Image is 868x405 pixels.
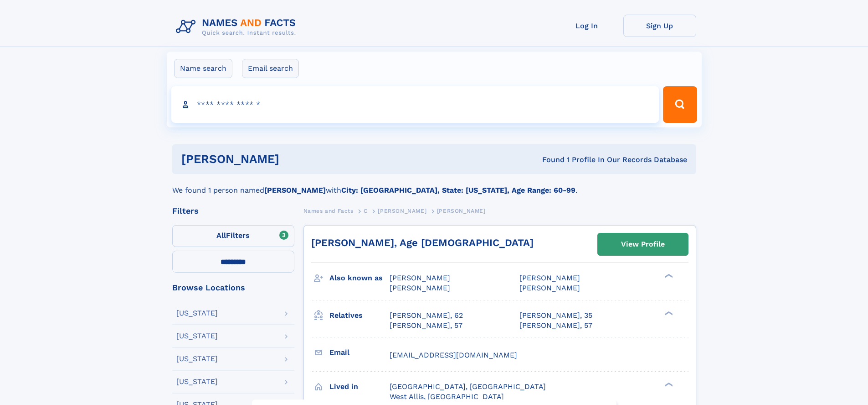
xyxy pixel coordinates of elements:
[390,382,546,391] span: [GEOGRAPHIC_DATA], [GEOGRAPHIC_DATA]
[172,284,294,292] div: Browse Locations
[176,310,218,317] div: [US_STATE]
[329,270,390,286] h3: Also known as
[311,237,534,248] a: [PERSON_NAME], Age [DEMOGRAPHIC_DATA]
[242,59,299,78] label: Email search
[390,274,450,282] span: [PERSON_NAME]
[623,15,696,37] a: Sign Up
[172,15,303,39] img: Logo Names and Facts
[390,351,517,359] span: [EMAIL_ADDRESS][DOMAIN_NAME]
[174,59,232,78] label: Name search
[329,308,390,323] h3: Relatives
[172,207,294,215] div: Filters
[621,234,665,255] div: View Profile
[519,274,580,282] span: [PERSON_NAME]
[390,310,463,321] a: [PERSON_NAME], 62
[411,155,687,165] div: Found 1 Profile In Our Records Database
[364,205,368,216] a: C
[378,208,426,214] span: [PERSON_NAME]
[663,273,673,279] div: ❯
[172,174,696,196] div: We found 1 person named with .
[519,310,592,321] a: [PERSON_NAME], 35
[176,355,218,363] div: [US_STATE]
[364,208,368,214] span: C
[437,208,486,214] span: [PERSON_NAME]
[176,332,218,340] div: [US_STATE]
[329,345,390,360] h3: Email
[390,321,462,331] a: [PERSON_NAME], 57
[663,86,697,123] button: Search Button
[176,378,218,385] div: [US_STATE]
[519,321,592,331] a: [PERSON_NAME], 57
[390,392,504,401] span: West Allis, [GEOGRAPHIC_DATA]
[663,310,673,316] div: ❯
[181,153,411,165] h1: [PERSON_NAME]
[598,233,688,255] a: View Profile
[341,186,575,195] b: City: [GEOGRAPHIC_DATA], State: [US_STATE], Age Range: 60-99
[303,205,354,216] a: Names and Facts
[216,231,226,240] span: All
[264,186,326,195] b: [PERSON_NAME]
[663,381,673,387] div: ❯
[172,225,294,247] label: Filters
[171,86,659,123] input: search input
[390,284,450,292] span: [PERSON_NAME]
[378,205,426,216] a: [PERSON_NAME]
[329,379,390,394] h3: Lived in
[550,15,623,37] a: Log In
[519,284,580,292] span: [PERSON_NAME]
